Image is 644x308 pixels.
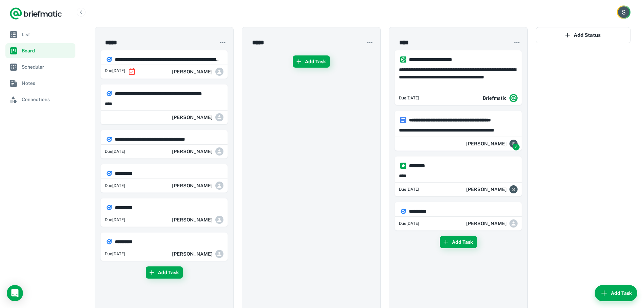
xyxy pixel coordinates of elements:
div: Sam T [172,247,223,261]
span: List [22,31,73,38]
div: Sam T [172,213,223,227]
h6: [PERSON_NAME] [172,216,213,223]
div: Sam T [466,137,518,150]
span: Wednesday, Aug 27 [399,186,419,192]
img: system.png [509,94,518,102]
img: https://app.briefmatic.com/assets/tasktypes/vnd.google-apps.tasks.png [400,208,406,214]
div: Briefmatic [483,91,518,105]
img: https://app.briefmatic.com/assets/tasktypes/vnd.google-apps.tasks.png [106,239,112,245]
span: Notes [22,79,73,87]
a: Notes [5,76,75,91]
a: Connections [5,92,75,107]
h6: [PERSON_NAME] [466,140,507,147]
a: List [5,27,75,42]
span: Sunday, Sep 7 [105,68,125,76]
img: ACg8ocK0MmBbhlR3kRZvygR06ezfiRlcozYRb00t4My9JH565s2hBw=s50-c-k-no [509,140,518,148]
div: Sam T [466,183,518,196]
div: Sam T [172,111,223,124]
span: Saturday, Aug 30 [105,183,125,189]
span: Scheduler [22,63,73,71]
h6: Briefmatic [483,94,507,102]
button: Add Task [293,55,330,68]
button: Add Status [536,27,630,43]
div: Load Chat [7,285,23,301]
div: Sam T [172,65,223,78]
span: Thursday, Aug 28 [399,95,419,101]
button: Add Task [146,266,183,279]
button: Account button [617,5,630,19]
button: Add Task [595,285,637,301]
span: 2 [513,144,520,150]
svg: Monday, Sep 1 ⋅ 9–9:30am [128,68,136,76]
div: https://app.briefmatic.com/assets/tasktypes/vnd.google-apps.tasks.png**** *****Saturday, Aug 30Sam T [100,164,228,193]
img: https://app.briefmatic.com/assets/integrations/system.png [400,56,406,63]
span: Monday, Sep 1 [105,251,125,257]
img: https://app.briefmatic.com/assets/tasktypes/vnd.google-apps.tasks.png [106,56,112,63]
a: Scheduler [5,60,75,74]
h6: [PERSON_NAME] [172,68,213,75]
h6: [PERSON_NAME] [466,220,507,227]
img: https://app.briefmatic.com/assets/tasktypes/vnd.google-apps.tasks.png [106,136,112,142]
button: Add Task [440,236,477,248]
h6: [PERSON_NAME] [172,250,213,258]
div: Sam T [466,217,518,230]
a: Board [5,43,75,58]
img: Sam T [618,6,629,18]
h6: [PERSON_NAME] [172,148,213,155]
h6: [PERSON_NAME] [172,114,213,121]
span: Friday, Aug 29 [399,220,419,227]
div: https://app.briefmatic.com/assets/tasktypes/vnd.google-apps.document.png**** **** **** **** **** ... [395,111,522,151]
span: Board [22,47,73,54]
img: https://app.briefmatic.com/assets/tasktypes/vnd.google-apps.tasks.png [106,91,112,97]
h6: [PERSON_NAME] [466,186,507,193]
div: Sam T [172,179,223,192]
h6: [PERSON_NAME] [172,182,213,189]
span: Saturday, Aug 30 [105,148,125,155]
span: Sunday, Aug 31 [105,217,125,223]
img: https://app.briefmatic.com/assets/integrations/manual.png [400,163,406,169]
div: Sam T [172,145,223,158]
div: https://app.briefmatic.com/assets/tasktypes/vnd.google-apps.tasks.png**** *****Monday, Sep 1Sam T [100,232,228,261]
img: ACg8ocLY411adX_DBkQlc3PSOx1fe1VQ1AUQNcW38UFS44CpH8Tg3w=s96-c [509,185,518,193]
div: https://app.briefmatic.com/assets/tasktypes/vnd.google-apps.tasks.png**** *****Friday, Aug 29Sam T [395,202,522,231]
img: https://app.briefmatic.com/assets/tasktypes/vnd.google-apps.tasks.png [106,170,112,176]
div: https://app.briefmatic.com/assets/tasktypes/vnd.google-apps.tasks.png**** *****Sunday, Aug 31Sam T [100,198,228,227]
img: https://app.briefmatic.com/assets/tasktypes/vnd.google-apps.document.png [400,117,406,123]
a: Logo [9,7,62,20]
img: https://app.briefmatic.com/assets/tasktypes/vnd.google-apps.tasks.png [106,205,112,211]
div: https://app.briefmatic.com/assets/integrations/manual.png**** ********Wednesday, Aug 27Sam T [395,156,522,196]
span: Connections [22,96,73,103]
